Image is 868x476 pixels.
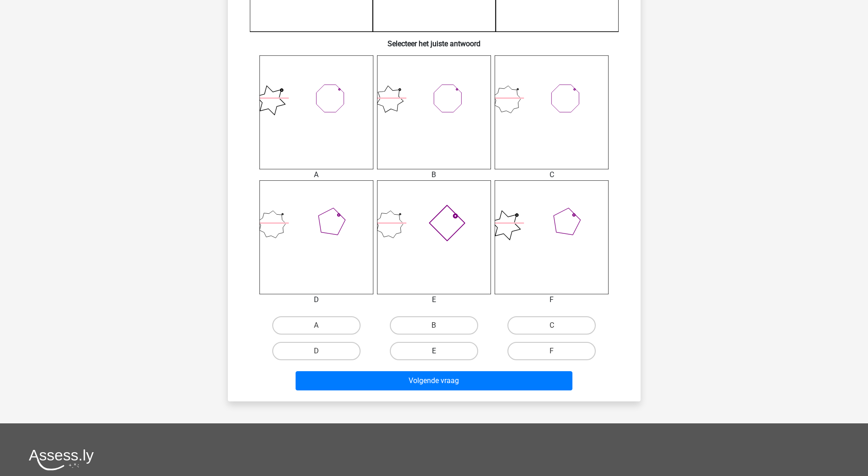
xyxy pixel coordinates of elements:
button: Volgende vraag [296,371,572,390]
div: E [370,294,498,305]
div: F [488,294,615,305]
label: E [390,342,478,360]
label: B [390,316,478,335]
div: A [253,169,380,180]
div: D [253,294,380,305]
h6: Selecteer het juiste antwoord [243,32,626,48]
img: Assessly logo [29,449,94,471]
label: C [507,316,596,335]
div: B [370,169,498,180]
label: A [272,316,361,335]
label: D [272,342,361,360]
label: F [507,342,596,360]
div: C [488,169,615,180]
